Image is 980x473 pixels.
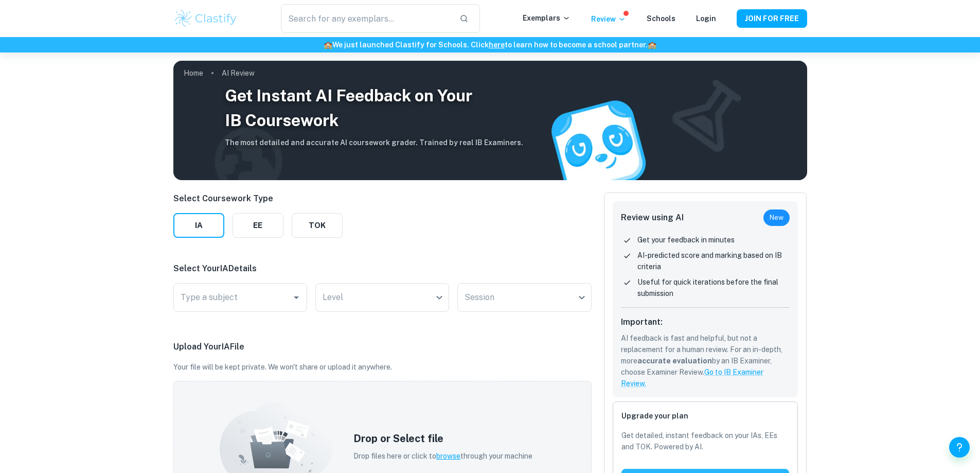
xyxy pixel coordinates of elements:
[637,276,790,299] p: Useful for quick iterations before the final submission
[591,13,626,25] p: Review
[637,250,790,272] p: AI-predicted score and marking based on IB criteria
[173,192,343,205] p: Select Coursework Type
[281,4,451,33] input: Search for any exemplars...
[292,213,343,238] button: TOK
[696,14,716,23] a: Login
[949,437,970,458] button: Help and Feedback
[173,361,592,373] p: Your file will be kept private. We won't share or upload it anywhere.
[353,450,532,462] p: Drop files here or click to through your machine
[648,41,656,49] span: 🏫
[225,137,523,148] h6: The most detailed and accurate AI coursework grader. Trained by real IB Examiners.
[737,9,807,28] button: JOIN FOR FREE
[621,430,790,452] p: Get detailed, instant feedback on your IAs, EEs and TOK. Powered by AI.
[489,41,505,49] a: here
[637,234,735,246] p: Get your feedback in minutes
[173,341,592,353] p: Upload Your IA File
[436,452,460,460] span: browse
[324,41,332,49] span: 🏫
[621,316,790,328] h6: Important:
[523,12,571,24] p: Exemplars
[763,213,790,223] span: New
[184,66,203,80] a: Home
[173,8,239,29] img: Clastify logo
[289,290,304,305] button: Open
[647,14,675,23] a: Schools
[621,332,790,389] p: AI feedback is fast and helpful, but not a replacement for a human review. For an in-depth, more ...
[353,431,532,446] h5: Drop or Select file
[233,213,283,238] button: EE
[621,410,790,422] h6: Upgrade your plan
[173,61,807,180] img: AI Review Cover
[173,213,224,238] button: IA
[225,83,523,133] h3: Get Instant AI Feedback on Your IB Coursework
[222,67,255,79] p: AI Review
[2,39,978,50] h6: We just launched Clastify for Schools. Click to learn how to become a school partner.
[173,262,592,275] p: Select Your IA Details
[621,212,684,224] h6: Review using AI
[637,357,712,365] b: accurate evaluation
